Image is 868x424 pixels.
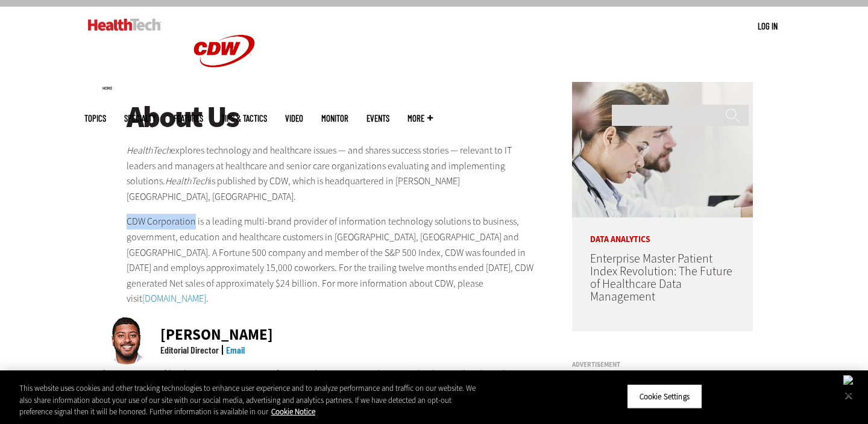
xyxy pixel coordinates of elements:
a: Tips & Tactics [221,114,267,123]
div: [PERSON_NAME] [160,327,273,342]
button: Close [835,382,862,409]
a: Enterprise Master Patient Index Revolution: The Future of Healthcare Data Management [590,251,732,305]
a: CDW [179,86,269,99]
p: explores technology and healthcare issues — and shares success stories — relevant to IT leaders a... [127,143,540,204]
div: This website uses cookies and other tracking technologies to enhance user experience and to analy... [19,382,477,418]
em: HealthTech [127,144,171,157]
h3: Advertisement [572,361,753,368]
a: Email [226,344,245,355]
em: HealthTech [165,175,209,187]
img: Home [179,7,269,96]
a: Video [285,114,303,123]
a: [DOMAIN_NAME] [142,292,206,305]
a: Events [366,114,389,123]
a: Log in [758,20,778,31]
span: Topics [84,114,106,123]
span: Specialty [124,114,156,123]
button: Cookie Settings [627,384,702,409]
div: User menu [758,20,778,33]
img: Ricky Ribeiro [102,316,151,364]
span: More [407,114,433,123]
p: CDW Corporation is a leading multi-brand provider of information technology solutions to business... [127,214,540,307]
img: medical researchers look at data on desktop monitor [572,82,753,217]
a: More information about your privacy [271,407,315,417]
p: Data Analytics [572,217,753,244]
a: MonITor [321,114,348,123]
div: Editorial Director [160,345,219,355]
img: Home [88,19,161,31]
a: Features [174,114,203,123]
